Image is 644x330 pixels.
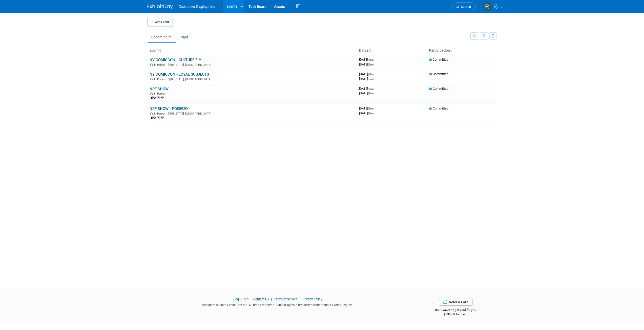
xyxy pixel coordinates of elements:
[148,302,408,307] div: Copyright © 2025 ExhibitDay, Inc. All rights reserved. ExhibitDay is a registered trademark of Ex...
[427,46,497,55] th: Participation
[233,297,239,301] a: Blog
[150,106,189,111] a: NRF SHOW - POSIFLEX
[298,297,302,301] span: |
[270,297,273,301] span: |
[159,48,161,52] a: Sort by Event Name
[450,48,452,52] a: Sort by Participation Type
[368,58,373,61] span: (Thu)
[415,305,497,316] div: $500 Amazon gift card for you,
[374,72,375,76] span: -
[368,73,373,76] span: (Thu)
[274,297,298,301] a: Terms of Service
[244,297,248,301] a: API
[148,4,173,9] img: ExhibitDay
[368,63,373,66] span: (Sun)
[240,297,243,301] span: |
[359,72,375,76] span: [DATE]
[415,312,497,317] div: $150 off for them.
[368,87,373,90] span: (Sun)
[368,112,373,115] span: (Tue)
[148,18,173,27] button: Add Event
[459,5,471,9] span: Search
[359,111,373,115] span: [DATE]
[150,63,153,66] img: In-Person Event
[374,106,375,110] span: -
[150,92,153,95] img: In-Person Event
[452,2,476,11] a: Search
[150,72,209,77] a: NY COMICCON - LOYAL SUBJECTS
[429,87,448,91] span: Committed
[368,48,371,52] a: Sort by Start Date
[150,112,153,115] img: In-Person Event
[290,303,292,306] sup: ®
[429,106,448,110] span: Committed
[154,92,167,95] span: In-Person
[154,112,167,115] span: In-Person
[148,46,357,55] th: Event
[150,111,355,115] div: [US_STATE], [GEOGRAPHIC_DATA]
[150,87,169,91] a: NRF SHOW
[249,297,253,301] span: |
[359,77,373,81] span: [DATE]
[168,35,172,38] span: 4
[429,72,448,76] span: Committed
[150,62,355,67] div: [US_STATE], [GEOGRAPHIC_DATA]
[368,107,373,110] span: (Sun)
[150,78,153,80] img: In-Person Event
[154,63,167,67] span: In-Person
[482,2,492,11] img: ROBERT SARDIS
[150,96,165,101] div: POSIFLEX
[374,87,375,91] span: -
[359,62,373,66] span: [DATE]
[179,5,215,9] span: Distinctive Displays Inc
[359,91,373,95] span: [DATE]
[150,116,165,121] div: POSIFLEX
[253,297,269,301] a: Contact Us
[177,32,192,42] a: Past
[148,32,176,42] a: Upcoming4
[359,87,375,91] span: [DATE]
[368,92,373,95] span: (Tue)
[374,58,375,61] span: -
[150,58,201,62] a: NY COMICCON - CULTURE FLY
[357,46,427,55] th: Dates
[154,78,167,81] span: In-Person
[359,106,375,110] span: [DATE]
[368,78,373,80] span: (Sun)
[150,77,355,81] div: [US_STATE], [GEOGRAPHIC_DATA]
[429,58,448,61] span: Committed
[302,297,322,301] a: Privacy Policy
[439,298,472,306] a: Refer & Earn
[359,58,375,61] span: [DATE]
